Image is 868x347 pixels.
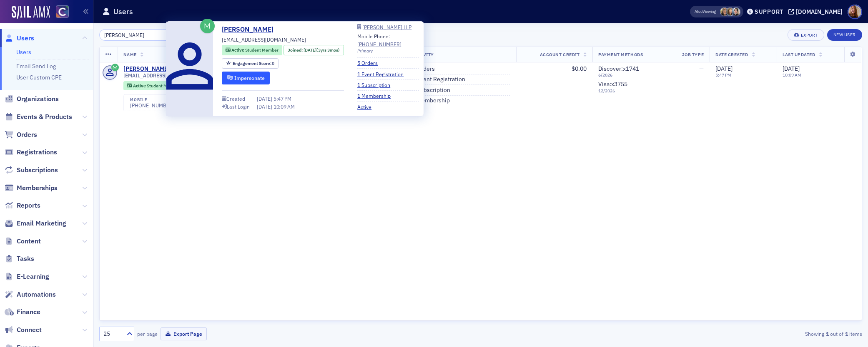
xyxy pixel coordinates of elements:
div: [PERSON_NAME] LLP [362,25,411,30]
a: Automations [5,290,56,299]
strong: 1 [824,330,830,337]
a: Email Send Log [16,62,56,70]
a: Users [16,48,31,56]
button: [DOMAIN_NAME] [788,9,845,15]
h1: Users [113,7,133,17]
span: $0.00 [572,65,587,72]
a: View Homepage [50,5,69,20]
a: Subscriptions [5,166,58,175]
span: [EMAIL_ADDRESS][DOMAIN_NAME] [222,36,306,43]
span: Profile [848,5,862,19]
span: Events & Products [17,112,72,121]
a: Registrations [5,148,57,157]
a: Reports [5,201,40,210]
img: SailAMX [56,5,69,18]
a: [PHONE_NUMBER] [357,40,401,48]
a: [PERSON_NAME] [222,25,280,35]
a: Connect [5,325,42,335]
span: 6 / 2026 [598,72,660,78]
a: Memberships [5,183,58,193]
span: [DATE] [783,65,800,72]
span: Name [123,52,137,57]
span: Pamela Galey-Coleman [732,7,740,16]
a: User Custom CPE [16,74,62,81]
div: Export [801,33,818,37]
span: [DATE] [304,47,316,53]
a: [PERSON_NAME] LLP [357,25,419,30]
span: Date Created [715,52,748,57]
div: mobile [130,97,174,102]
a: 5 Orders [357,59,384,67]
span: 5:47 PM [273,95,291,102]
a: 1 Membership [357,92,397,99]
div: Created [226,97,245,101]
button: Export Page [161,327,207,340]
span: Email Marketing [17,219,66,228]
a: 1 Subscription [357,81,396,89]
span: Registrations [17,148,57,157]
a: 1 Membership [412,97,450,104]
span: Visa : x3755 [598,80,627,88]
span: Student Member [245,47,278,53]
span: Tasks [17,254,34,263]
input: Search… [99,29,179,41]
a: [PERSON_NAME] [123,65,170,73]
span: Account Credit [540,52,580,57]
a: 1 Event Registration [357,70,410,78]
span: Joined : [288,47,304,54]
span: Last Updated [783,52,815,57]
div: Mobile Phone: [357,32,401,48]
span: Job Type [682,52,704,57]
span: Connect [17,325,42,335]
span: [DATE] [715,65,733,72]
div: Active: Active: Student Member [123,81,184,90]
span: Reports [17,201,40,210]
span: Users [17,34,34,43]
div: Active: Active: Student Member [222,45,282,55]
a: Active Student Member [226,47,278,54]
span: Engagement Score : [233,60,272,66]
span: Active [133,83,147,89]
a: Content [5,237,41,246]
span: Finance [17,307,40,317]
span: Memberships [17,183,58,193]
a: Events & Products [5,112,72,121]
span: Student Member [147,83,180,89]
a: Active Student Member [127,83,180,88]
span: Orders [17,130,37,139]
div: (3yrs 3mos) [304,47,340,54]
img: SailAMX [12,6,50,19]
div: [DOMAIN_NAME] [796,8,843,15]
span: Viewing [695,9,716,15]
button: Export [788,29,824,41]
span: — [699,65,704,72]
a: [PHONE_NUMBER] [130,102,174,109]
a: 1 Event Registration [412,76,465,83]
span: Discover : x1741 [598,65,639,72]
span: Active [231,47,245,53]
a: 1 Subscription [412,87,450,94]
a: Tasks [5,254,34,263]
a: Organizations [5,94,59,104]
div: Support [755,8,783,15]
span: Organizations [17,94,59,104]
a: E-Learning [5,272,49,281]
div: Also [695,9,702,14]
span: Payment Methods [598,52,643,57]
a: New User [827,29,862,41]
button: Impersonate [222,72,270,84]
div: Showing out of items [614,330,862,337]
a: Email Marketing [5,219,66,228]
span: [DATE] [257,103,273,110]
strong: 1 [843,330,849,337]
span: Subscriptions [17,166,58,175]
div: 0 [233,61,275,66]
div: Last Login [227,104,250,109]
time: 5:47 PM [715,72,731,78]
span: [EMAIL_ADDRESS][DOMAIN_NAME] [123,72,208,79]
span: 10:09 AM [273,103,295,110]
